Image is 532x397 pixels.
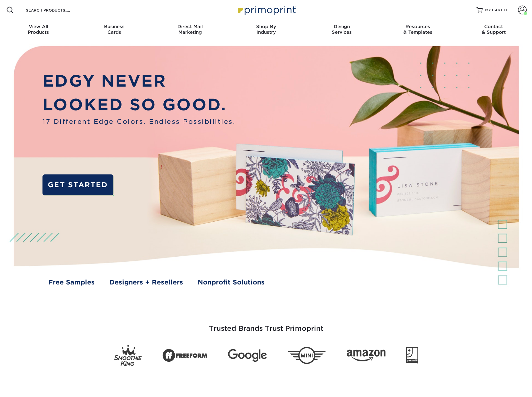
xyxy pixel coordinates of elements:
[198,278,265,287] a: Nonprofit Solutions
[152,24,228,29] span: Direct Mail
[48,278,95,287] a: Free Samples
[380,24,456,35] div: & Templates
[152,24,228,35] div: Marketing
[76,24,152,29] span: Business
[25,6,86,14] input: SEARCH PRODUCTS.....
[1,20,77,40] a: View AllProducts
[109,278,183,287] a: Designers + Resellers
[228,349,267,362] img: Google
[228,20,304,40] a: Shop ByIndustry
[1,24,77,35] div: Products
[42,93,236,117] p: LOOKED SO GOOD.
[162,346,207,366] img: Freeform
[42,117,236,127] span: 17 Different Edge Colors. Endless Possibilities.
[83,309,449,340] h3: Trusted Brands Trust Primoprint
[42,174,113,195] a: GET STARTED
[228,24,304,35] div: Industry
[287,347,326,364] img: Mini
[1,24,77,29] span: View All
[456,24,532,29] span: Contact
[504,8,507,12] span: 0
[76,24,152,35] div: Cards
[380,24,456,29] span: Resources
[380,20,456,40] a: Resources& Templates
[304,24,380,35] div: Services
[76,20,152,40] a: BusinessCards
[406,347,418,364] img: Goodwill
[304,24,380,29] span: Design
[42,69,236,93] p: EDGY NEVER
[304,20,380,40] a: DesignServices
[114,345,142,366] img: Smoothie King
[347,350,385,362] img: Amazon
[152,20,228,40] a: Direct MailMarketing
[228,24,304,29] span: Shop By
[485,8,503,13] span: MY CART
[456,24,532,35] div: & Support
[456,20,532,40] a: Contact& Support
[235,3,297,17] img: Primoprint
